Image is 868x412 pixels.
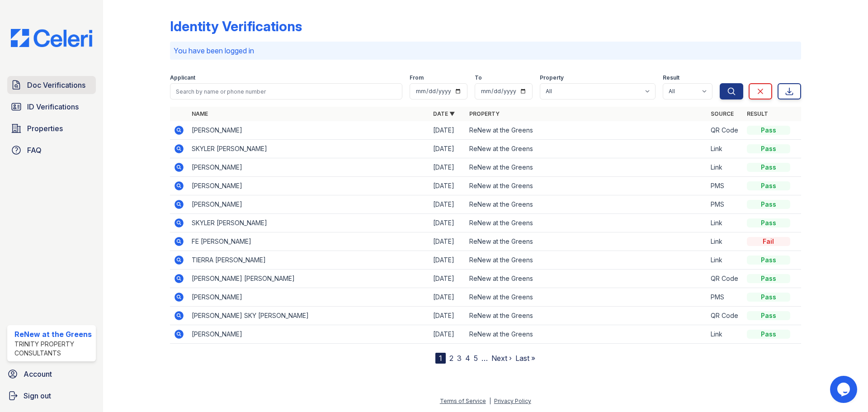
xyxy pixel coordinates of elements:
[707,307,743,325] td: QR Code
[747,200,790,209] div: Pass
[747,110,768,117] a: Result
[7,98,96,116] a: ID Verifications
[466,270,707,288] td: ReNew at the Greens
[747,256,790,265] div: Pass
[747,237,790,246] div: Fail
[491,354,512,363] a: Next ›
[747,311,790,320] div: Pass
[481,353,488,364] span: …
[466,251,707,270] td: ReNew at the Greens
[4,365,99,383] a: Account
[170,83,402,99] input: Search by name or phone number
[188,195,429,214] td: [PERSON_NAME]
[429,121,466,140] td: [DATE]
[188,140,429,158] td: SKYLER [PERSON_NAME]
[466,177,707,195] td: ReNew at the Greens
[747,181,790,190] div: Pass
[466,325,707,344] td: ReNew at the Greens
[707,288,743,307] td: PMS
[747,293,790,302] div: Pass
[707,270,743,288] td: QR Code
[475,74,482,81] label: To
[469,110,500,117] a: Property
[707,121,743,140] td: QR Code
[747,126,790,135] div: Pass
[188,251,429,270] td: TIERRA [PERSON_NAME]
[188,232,429,251] td: FE [PERSON_NAME]
[7,141,96,159] a: FAQ
[7,76,96,94] a: Doc Verifications
[466,140,707,158] td: ReNew at the Greens
[435,353,446,364] div: 1
[174,45,797,56] p: You have been logged in
[410,74,424,81] label: From
[747,163,790,172] div: Pass
[747,330,790,339] div: Pass
[7,119,96,137] a: Properties
[429,177,466,195] td: [DATE]
[188,307,429,325] td: [PERSON_NAME] SKY [PERSON_NAME]
[494,398,531,404] a: Privacy Policy
[429,232,466,251] td: [DATE]
[170,74,195,81] label: Applicant
[188,158,429,177] td: [PERSON_NAME]
[429,195,466,214] td: [DATE]
[830,376,859,403] iframe: chat widget
[27,145,42,156] span: FAQ
[429,307,466,325] td: [DATE]
[747,274,790,283] div: Pass
[429,140,466,158] td: [DATE]
[27,80,85,90] span: Doc Verifications
[188,177,429,195] td: [PERSON_NAME]
[429,158,466,177] td: [DATE]
[429,325,466,344] td: [DATE]
[4,387,99,405] a: Sign out
[489,398,491,404] div: |
[170,18,302,34] div: Identity Verifications
[24,390,51,401] span: Sign out
[466,195,707,214] td: ReNew at the Greens
[449,354,453,363] a: 2
[188,121,429,140] td: [PERSON_NAME]
[465,354,470,363] a: 4
[466,232,707,251] td: ReNew at the Greens
[747,218,790,227] div: Pass
[707,177,743,195] td: PMS
[663,74,679,81] label: Result
[188,270,429,288] td: [PERSON_NAME] [PERSON_NAME]
[457,354,462,363] a: 3
[466,158,707,177] td: ReNew at the Greens
[707,232,743,251] td: Link
[429,214,466,232] td: [DATE]
[429,270,466,288] td: [DATE]
[429,288,466,307] td: [DATE]
[4,29,99,47] img: CE_Logo_Blue-a8612792a0a2168367f1c8372b55b34899dd931a85d93a1a3d3e32e68fde9ad4.png
[747,144,790,153] div: Pass
[24,369,52,379] span: Account
[707,158,743,177] td: Link
[707,325,743,344] td: Link
[192,110,208,117] a: Name
[466,307,707,325] td: ReNew at the Greens
[474,354,478,363] a: 5
[466,214,707,232] td: ReNew at the Greens
[14,340,92,358] div: Trinity Property Consultants
[188,325,429,344] td: [PERSON_NAME]
[515,354,535,363] a: Last »
[27,123,63,134] span: Properties
[27,101,79,112] span: ID Verifications
[466,121,707,140] td: ReNew at the Greens
[707,140,743,158] td: Link
[707,251,743,270] td: Link
[540,74,564,81] label: Property
[433,110,455,117] a: Date ▼
[711,110,734,117] a: Source
[707,195,743,214] td: PMS
[14,329,92,340] div: ReNew at the Greens
[429,251,466,270] td: [DATE]
[188,214,429,232] td: SKYLER [PERSON_NAME]
[440,398,486,404] a: Terms of Service
[188,288,429,307] td: [PERSON_NAME]
[466,288,707,307] td: ReNew at the Greens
